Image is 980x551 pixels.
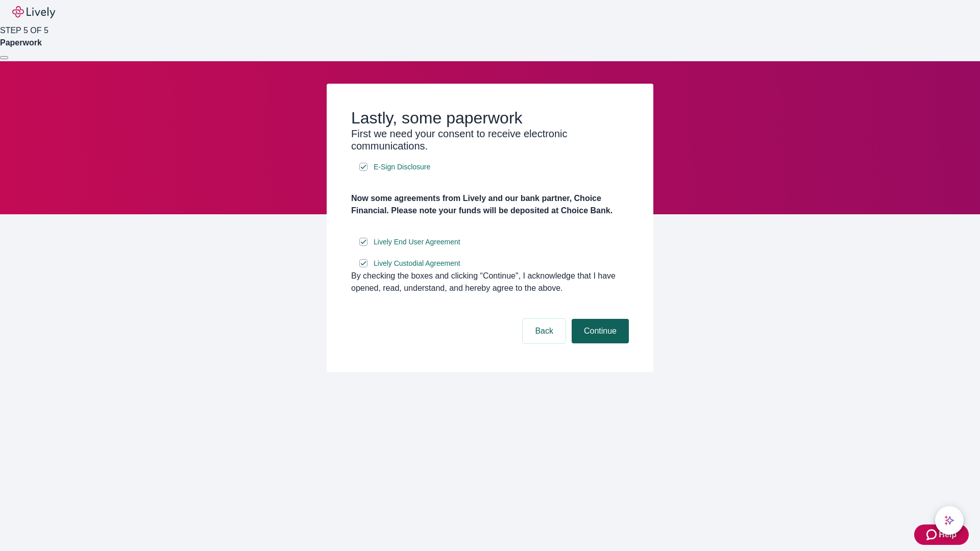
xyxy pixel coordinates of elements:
[372,161,432,173] a: e-sign disclosure document
[939,529,957,541] span: Help
[926,529,939,541] svg: Zendesk support icon
[12,6,55,18] img: Lively
[372,236,462,248] a: e-sign disclosure document
[944,515,954,525] svg: Lively AI Assistant
[351,108,629,128] h2: Lastly, some paperwork
[372,257,462,270] a: e-sign disclosure document
[351,192,629,217] h4: Now some agreements from Lively and our bank partner, Choice Financial. Please note your funds wi...
[351,128,629,152] h3: First we need your consent to receive electronic communications.
[374,237,460,247] span: Lively End User Agreement
[914,524,969,545] button: Zendesk support iconHelp
[572,319,629,343] button: Continue
[374,258,460,269] span: Lively Custodial Agreement
[935,506,964,535] button: chat
[523,319,566,343] button: Back
[374,162,430,172] span: E-Sign Disclosure
[351,270,629,294] div: By checking the boxes and clicking “Continue", I acknowledge that I have opened, read, understand...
